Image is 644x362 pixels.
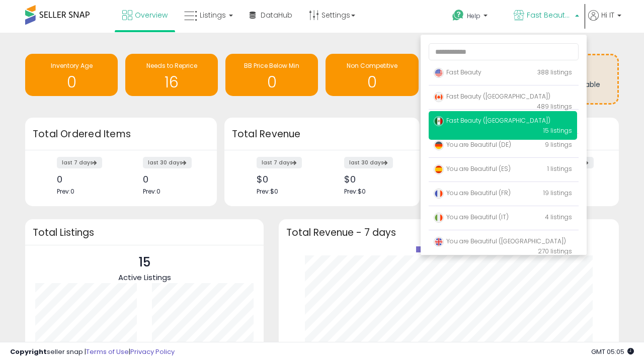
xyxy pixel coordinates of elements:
div: seller snap | | [10,347,175,357]
a: Inventory Age 0 [25,54,118,96]
img: usa.png [434,68,444,78]
a: Terms of Use [86,347,129,356]
h1: 0 [331,74,413,90]
img: uk.png [434,237,444,247]
img: france.png [434,189,444,199]
h1: 0 [230,74,313,90]
img: mexico.png [434,116,444,126]
span: Prev: $0 [257,187,278,196]
span: You are Beautiful ([GEOGRAPHIC_DATA]) [434,237,566,245]
div: 0 [57,174,113,185]
h3: Total Revenue [232,127,412,141]
p: 15 [118,253,171,272]
span: DataHub [261,10,292,20]
span: 9 listings [545,140,572,149]
div: 0 [143,174,199,185]
span: 388 listings [537,68,572,76]
span: 270 listings [538,247,572,255]
span: 4 listings [545,213,572,221]
span: Fast Beauty ([GEOGRAPHIC_DATA]) [434,92,550,101]
span: 489 listings [537,102,572,111]
span: Non Competitive [347,61,397,70]
a: Help [444,2,505,33]
span: You are Beautiful (FR) [434,189,511,197]
span: 15 listings [543,126,572,135]
span: Fast Beauty ([GEOGRAPHIC_DATA]) [434,116,550,125]
span: Fast Beauty ([GEOGRAPHIC_DATA]) [527,10,572,20]
h1: 16 [130,74,213,90]
div: $0 [344,174,402,185]
a: Privacy Policy [130,347,175,356]
span: BB Price Below Min [244,61,299,70]
img: italy.png [434,213,444,223]
span: You are Beautiful (ES) [434,164,511,173]
a: Non Competitive 0 [326,54,418,96]
span: You are Beautiful (DE) [434,140,511,149]
i: Get Help [452,9,464,22]
label: last 7 days [257,157,302,168]
span: Prev: 0 [143,187,160,196]
span: 2025-09-16 05:05 GMT [591,347,634,356]
span: Prev: $0 [344,187,366,196]
span: You are Beautiful (IT) [434,213,509,221]
div: $0 [257,174,314,185]
a: Needs to Reprice 16 [125,54,218,96]
img: canada.png [434,92,444,102]
label: last 7 days [57,157,102,168]
label: last 30 days [143,157,192,168]
span: Prev: 0 [57,187,74,196]
span: Inventory Age [51,61,93,70]
img: spain.png [434,164,444,174]
a: BB Price Below Min 0 [225,54,318,96]
img: germany.png [434,140,444,150]
span: Fast Beauty [434,68,481,76]
span: Listings [200,10,226,20]
span: Hi IT [601,10,614,20]
h3: Total Ordered Items [33,127,209,141]
a: Hi IT [588,10,621,33]
strong: Copyright [10,347,47,356]
span: 1 listings [547,164,572,173]
span: 19 listings [543,189,572,197]
h3: Total Listings [33,229,256,236]
span: Overview [135,10,168,20]
span: Needs to Reprice [146,61,197,70]
h1: 0 [30,74,113,90]
span: Help [467,12,480,20]
h3: Total Revenue - 7 days [286,229,611,236]
span: Active Listings [118,272,171,283]
label: last 30 days [344,157,393,168]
